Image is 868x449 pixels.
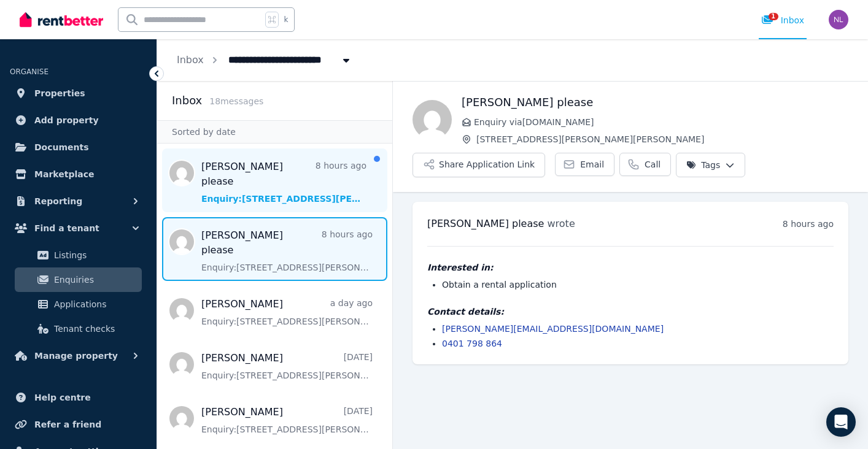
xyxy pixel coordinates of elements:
span: Refer a friend [34,417,101,432]
span: wrote [548,218,575,229]
span: Reporting [34,194,82,209]
span: Properties [34,86,85,101]
a: Enquiries [15,267,142,292]
button: Share Application Link [413,153,545,177]
span: 18 message s [209,96,263,106]
a: [PERSON_NAME] please8 hours agoEnquiry:[STREET_ADDRESS][PERSON_NAME][PERSON_NAME]. [201,228,373,274]
a: [PERSON_NAME][EMAIL_ADDRESS][DOMAIN_NAME] [442,324,664,334]
a: Properties [10,81,147,106]
span: Marketplace [34,167,94,182]
img: NICOLE LAMERS [829,10,848,29]
a: Listings [15,243,142,267]
a: Marketplace [10,162,147,186]
a: Inbox [177,54,204,66]
img: RentBetter [20,10,103,29]
span: Manage property [34,348,118,363]
span: k [284,15,288,25]
span: Email [580,158,604,171]
span: Help centre [34,390,91,405]
span: Applications [54,297,137,312]
span: Enquiry via [DOMAIN_NAME] [474,116,848,128]
span: 1 [769,13,778,20]
nav: Breadcrumb [157,39,372,81]
div: Open Intercom Messenger [826,407,856,437]
a: Call [619,153,671,176]
a: Refer a friend [10,412,147,437]
a: Help centre [10,385,147,410]
a: Documents [10,135,147,159]
img: andrew please [413,100,452,139]
span: Tags [686,159,720,171]
span: Listings [54,248,137,263]
a: [PERSON_NAME][DATE]Enquiry:[STREET_ADDRESS][PERSON_NAME][PERSON_NAME]. [201,405,373,436]
div: Inbox [761,14,804,26]
time: 8 hours ago [783,219,834,229]
div: Sorted by date [157,120,392,144]
button: Find a tenant [10,216,147,240]
button: Manage property [10,343,147,368]
a: 0401 798 864 [442,339,502,348]
span: Call [645,158,661,171]
span: ORGANISE [10,67,48,76]
h1: [PERSON_NAME] please [462,94,848,111]
span: Enquiries [54,272,137,287]
a: [PERSON_NAME] please8 hours agoEnquiry:[STREET_ADDRESS][PERSON_NAME][PERSON_NAME]. [201,159,366,205]
a: Add property [10,108,147,132]
a: [PERSON_NAME]a day agoEnquiry:[STREET_ADDRESS][PERSON_NAME][PERSON_NAME]. [201,297,373,328]
button: Reporting [10,189,147,213]
a: Applications [15,292,142,317]
h2: Inbox [172,92,202,109]
span: [STREET_ADDRESS][PERSON_NAME][PERSON_NAME] [476,133,848,145]
span: Add property [34,113,99,128]
li: Obtain a rental application [442,278,834,291]
span: Documents [34,140,89,155]
button: Tags [676,153,745,177]
a: Tenant checks [15,317,142,341]
a: Email [555,153,614,176]
span: [PERSON_NAME] please [427,218,544,229]
h4: Interested in: [427,261,834,274]
span: Find a tenant [34,221,99,236]
a: [PERSON_NAME][DATE]Enquiry:[STREET_ADDRESS][PERSON_NAME][PERSON_NAME]. [201,351,373,382]
h4: Contact details: [427,305,834,318]
span: Tenant checks [54,321,137,336]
